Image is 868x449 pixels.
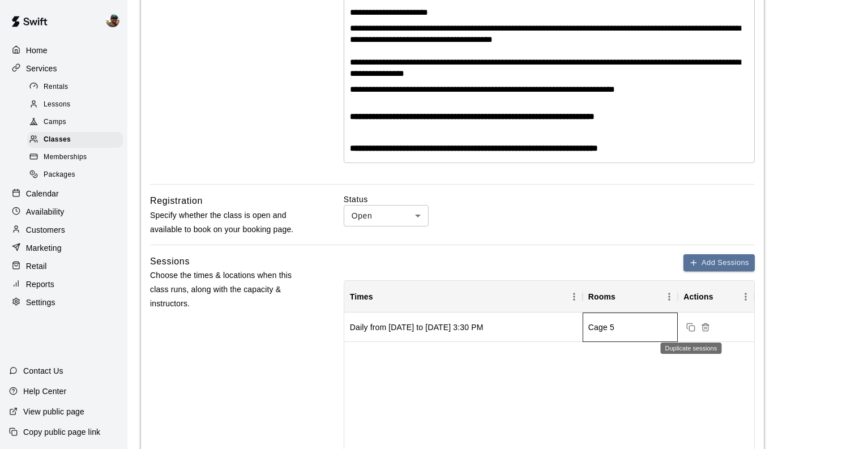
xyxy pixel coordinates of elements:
[27,149,127,166] a: Memberships
[9,258,118,275] a: Retail
[150,254,190,269] h6: Sessions
[23,386,66,397] p: Help Center
[27,78,127,96] a: Rentals
[26,224,65,236] p: Customers
[27,96,127,113] a: Lessons
[27,132,123,148] div: Classes
[27,131,127,149] a: Classes
[9,42,118,59] a: Home
[588,281,615,313] div: Rooms
[44,169,75,181] span: Packages
[9,221,118,238] a: Customers
[583,281,678,313] div: Rooms
[26,260,47,272] p: Retail
[350,322,484,333] div: Daily from 8/25/2025 to 9/26/2025 at 3:30 PM
[678,281,754,313] div: Actions
[26,63,57,74] p: Services
[350,281,373,313] div: Times
[9,276,118,293] a: Reports
[23,406,84,417] p: View public page
[150,194,203,208] h6: Registration
[698,322,713,331] span: Delete sessions
[26,188,59,199] p: Calendar
[661,343,722,354] div: Duplicate sessions
[9,240,118,256] a: Marketing
[26,206,65,217] p: Availability
[344,281,583,313] div: Times
[27,166,127,184] a: Packages
[27,149,123,165] div: Memberships
[44,82,69,93] span: Rentals
[104,9,127,32] div: Ben Boykin
[661,288,678,305] button: Menu
[44,117,66,128] span: Camps
[44,99,71,110] span: Lessons
[344,205,429,226] div: Open
[683,254,755,272] button: Add Sessions
[26,242,62,254] p: Marketing
[588,322,614,333] div: Cage 5
[27,79,123,95] div: Rentals
[737,288,754,305] button: Menu
[150,268,307,311] p: Choose the times & locations when this class runs, along with the capacity & instructors.
[150,208,307,237] p: Specify whether the class is open and available to book on your booking page.
[106,14,119,27] img: Ben Boykin
[9,60,118,77] a: Services
[615,289,631,305] button: Sort
[9,294,118,311] a: Settings
[27,114,123,130] div: Camps
[23,426,100,438] p: Copy public page link
[683,281,713,313] div: Actions
[23,365,63,377] p: Contact Us
[9,203,118,220] a: Availability
[44,134,71,146] span: Classes
[27,97,123,113] div: Lessons
[9,185,118,202] a: Calendar
[44,152,87,163] span: Memberships
[26,297,55,308] p: Settings
[344,194,755,205] label: Status
[26,45,48,56] p: Home
[566,288,583,305] button: Menu
[27,167,123,183] div: Packages
[26,279,54,290] p: Reports
[683,320,698,335] button: Duplicate sessions
[373,289,389,305] button: Sort
[27,114,127,131] a: Camps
